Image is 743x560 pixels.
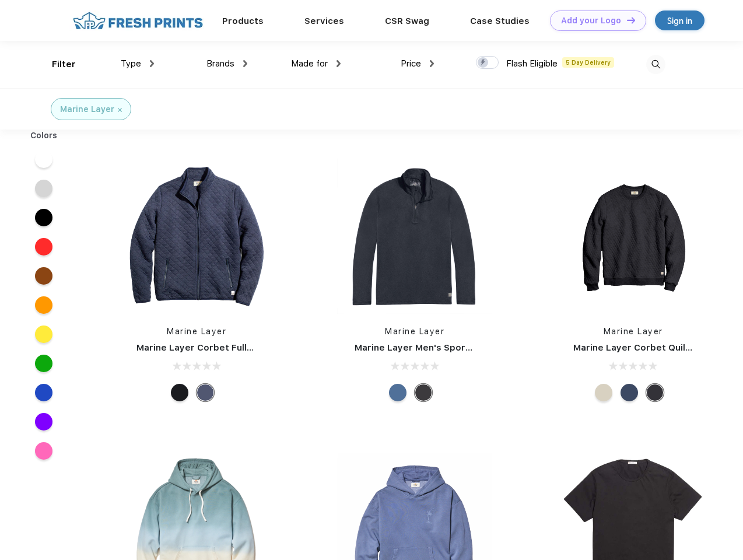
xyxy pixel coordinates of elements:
a: Services [304,16,344,26]
img: dropdown.png [337,60,341,67]
div: Add your Logo [561,16,621,26]
div: Filter [52,58,76,71]
a: Marine Layer Corbet Full-Zip Jacket [136,342,298,353]
a: Marine Layer [604,327,663,336]
img: dropdown.png [430,60,434,67]
img: dropdown.png [150,60,154,67]
a: Marine Layer [385,327,444,336]
a: CSR Swag [385,16,429,26]
img: filter_cancel.svg [118,108,122,112]
a: Marine Layer [167,327,226,336]
a: Marine Layer Men's Sport Quarter Zip [355,342,524,353]
img: fo%20logo%202.webp [69,10,206,31]
div: Charcoal [646,384,664,401]
span: Flash Eligible [506,58,558,69]
img: func=resize&h=266 [556,159,711,314]
img: func=resize&h=266 [119,159,274,314]
div: Charcoal [415,384,432,401]
img: func=resize&h=266 [337,159,492,314]
div: Navy [197,384,214,401]
span: Price [401,58,421,69]
div: Oat Heather [595,384,612,401]
span: Made for [291,58,328,69]
span: Brands [206,58,234,69]
div: Navy Heather [621,384,638,401]
span: Type [121,58,141,69]
a: Sign in [655,10,705,30]
div: Deep Denim [389,384,406,401]
div: Sign in [667,14,692,27]
div: Colors [22,129,66,142]
img: desktop_search.svg [646,55,665,74]
img: dropdown.png [243,60,247,67]
div: Marine Layer [60,103,114,116]
div: Black [171,384,188,401]
span: 5 Day Delivery [562,57,614,68]
a: Products [222,16,264,26]
img: DT [627,17,635,23]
